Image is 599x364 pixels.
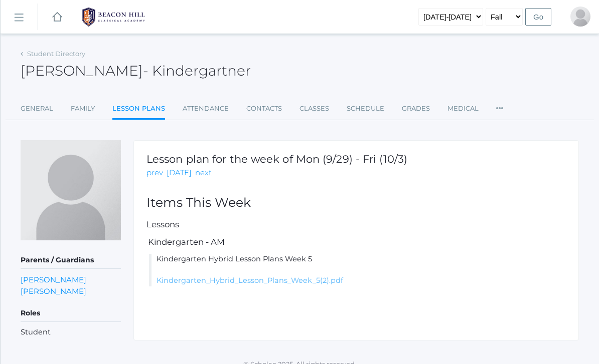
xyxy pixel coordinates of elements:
h5: Parents / Guardians [21,252,121,269]
img: 1_BHCALogos-05.png [76,5,151,30]
input: Go [525,8,551,26]
h5: Lessons [146,220,566,229]
a: Contacts [246,99,282,119]
a: General [21,99,53,119]
a: [PERSON_NAME] [21,285,86,297]
a: Lesson Plans [112,99,165,120]
img: Shem Zeller [21,140,121,240]
a: [DATE] [167,167,192,179]
a: [PERSON_NAME] [21,274,86,285]
h1: Lesson plan for the week of Mon (9/29) - Fri (10/3) [146,153,407,165]
li: Kindergarten Hybrid Lesson Plans Week 5 [149,254,566,286]
a: Attendance [183,99,229,119]
li: Student [21,327,121,338]
h2: [PERSON_NAME] [21,63,251,79]
a: Grades [402,99,430,119]
div: Bradley Zeller [570,7,590,27]
a: prev [146,167,163,179]
h5: Roles [21,305,121,322]
a: next [195,167,212,179]
a: Family [71,99,95,119]
a: Schedule [347,99,384,119]
h5: Kindergarten - AM [146,237,566,246]
a: Kindergarten_Hybrid_Lesson_Plans_Week_5(2).pdf [157,276,343,285]
span: - Kindergartner [143,62,251,79]
a: Medical [447,99,479,119]
a: Classes [299,99,329,119]
h2: Items This Week [146,196,566,210]
a: Student Directory [27,50,85,58]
